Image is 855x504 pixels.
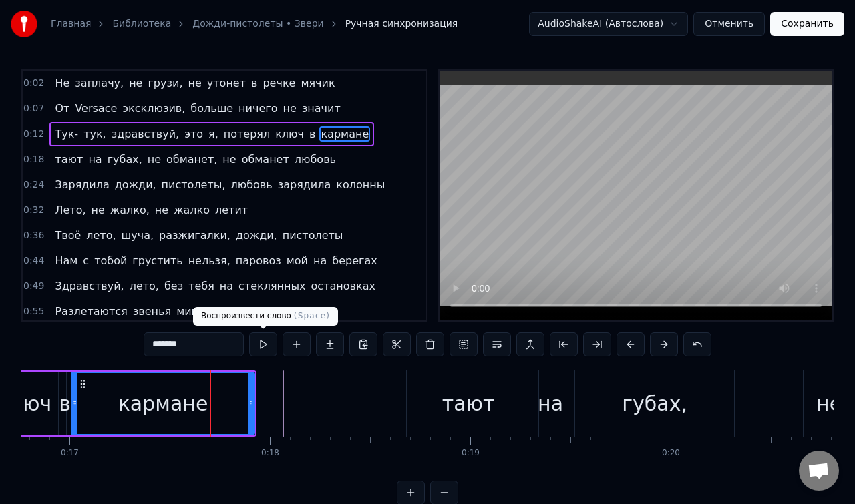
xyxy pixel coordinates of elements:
[186,75,202,91] span: не
[53,253,79,268] span: Нам
[308,126,317,142] span: в
[183,126,204,142] span: это
[331,253,378,268] span: берегах
[160,177,227,192] span: пистолеты,
[53,304,128,319] span: Разлетаются
[112,17,171,31] a: Библиотека
[187,253,232,268] span: нельзя,
[73,101,118,116] span: Versace
[90,202,106,218] span: не
[207,126,220,142] span: я,
[146,75,184,91] span: грузи,
[82,126,108,142] span: тук,
[345,17,458,31] span: Ручная синхронизация
[51,17,91,31] a: Главная
[110,126,180,142] span: здравствуй,
[132,304,172,319] span: звенья
[51,17,458,31] nav: breadcrumb
[229,177,273,192] span: любовь
[210,304,256,319] span: сердца,
[218,278,234,294] span: на
[299,75,336,91] span: мячик
[222,126,271,142] span: потерял
[298,304,330,319] span: мимо
[234,228,279,243] span: дожди,
[662,448,680,459] div: 0:20
[53,202,87,218] span: Лето,
[11,11,37,37] img: youka
[53,126,79,142] span: Тук-
[158,228,232,243] span: разжигалки,
[285,253,309,268] span: мой
[128,278,160,294] span: лето,
[187,278,216,294] span: тебя
[23,280,44,293] span: 0:49
[23,254,44,268] span: 0:44
[61,448,79,459] div: 0:17
[259,304,295,319] span: мимо,
[53,177,110,192] span: Зарядила
[114,177,158,192] span: дожди,
[163,278,184,294] span: без
[293,152,337,167] span: любовь
[237,278,307,294] span: стеклянных
[109,202,151,218] span: жалко,
[693,12,765,36] button: Отменить
[193,307,338,326] div: Воспроизвести слово
[221,152,237,167] span: не
[53,101,71,116] span: От
[121,101,186,116] span: эксклюзив,
[237,101,279,116] span: ничего
[206,75,247,91] span: утонет
[312,253,328,268] span: на
[93,253,128,268] span: тобой
[319,126,370,142] span: кармане
[85,228,117,243] span: лето,
[53,278,125,294] span: Здравствуй,
[23,153,44,166] span: 0:18
[23,305,44,318] span: 0:55
[23,178,44,192] span: 0:24
[622,389,687,419] div: губах,
[128,75,144,91] span: не
[175,304,207,319] span: мимо
[106,152,144,167] span: губах,
[189,101,234,116] span: больше
[240,152,291,167] span: обманет
[53,228,82,243] span: Твоё
[277,177,333,192] span: зарядила
[23,77,44,90] span: 0:02
[281,228,345,243] span: пистолеты
[261,448,279,459] div: 0:18
[131,253,184,268] span: грустить
[146,152,162,167] span: не
[23,229,44,242] span: 0:36
[310,278,377,294] span: остановках
[59,389,71,419] div: в
[165,152,218,167] span: обманет,
[274,126,305,142] span: ключ
[281,101,297,116] span: не
[23,128,44,141] span: 0:12
[250,75,259,91] span: в
[53,75,71,91] span: Не
[538,389,563,419] div: на
[73,75,125,91] span: заплачу,
[53,152,84,167] span: тают
[172,202,211,218] span: жалко
[799,451,839,491] a: Открытый чат
[214,202,249,218] span: летит
[154,202,170,218] span: не
[770,12,844,36] button: Сохранить
[23,204,44,217] span: 0:32
[335,177,386,192] span: колонны
[120,228,155,243] span: шуча,
[192,17,323,31] a: Дожди-пистолеты • Звери
[118,389,208,419] div: кармане
[261,75,297,91] span: речке
[87,152,103,167] span: на
[301,101,342,116] span: значит
[23,102,44,115] span: 0:07
[462,448,480,459] div: 0:19
[234,253,283,268] span: паровоз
